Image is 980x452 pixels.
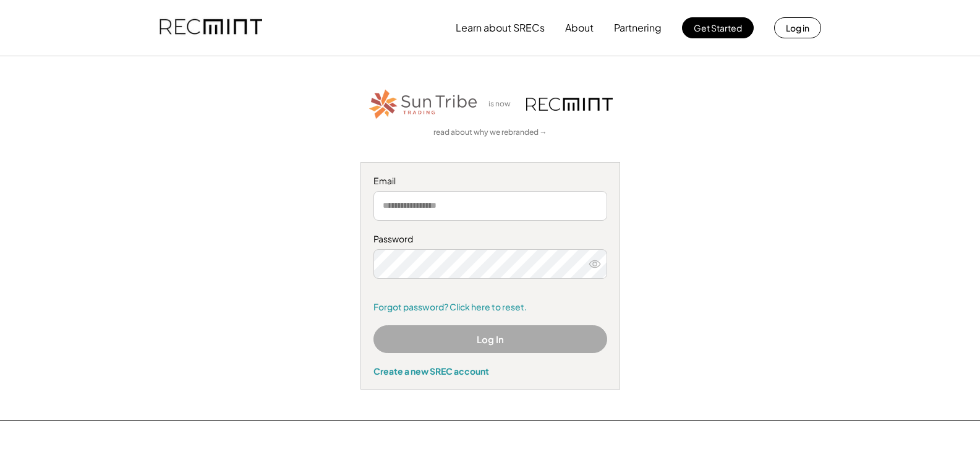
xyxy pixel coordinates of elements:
[160,7,262,49] img: recmint-logotype%403x.png
[526,98,613,111] img: recmint-logotype%403x.png
[373,175,607,187] div: Email
[456,15,545,40] button: Learn about SRECs
[682,17,754,38] button: Get Started
[373,365,607,377] div: Create a new SREC account
[373,325,607,353] button: Log In
[368,87,479,121] img: STT_Horizontal_Logo%2B-%2BColor.png
[485,99,520,109] div: is now
[614,15,662,40] button: Partnering
[565,15,594,40] button: About
[373,301,607,313] a: Forgot password? Click here to reset.
[373,233,607,245] div: Password
[774,17,821,38] button: Log in
[433,127,547,138] a: read about why we rebranded →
